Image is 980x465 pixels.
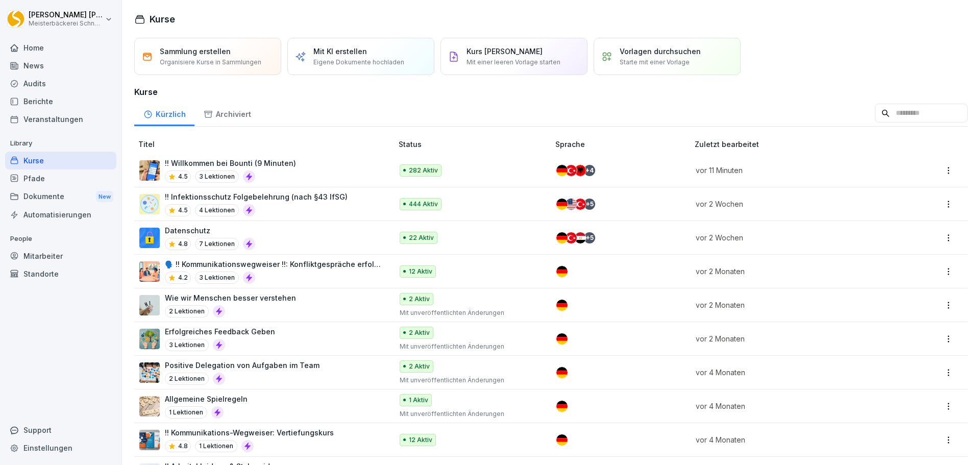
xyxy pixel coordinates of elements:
[160,58,261,67] p: Organisiere Kurse in Sammlungen
[165,326,275,337] p: Erfolgreiches Feedback Geben
[178,273,188,282] p: 4.2
[178,172,188,181] p: 4.5
[399,139,551,150] p: Status
[5,169,116,187] a: Pfade
[178,206,188,215] p: 4.5
[556,266,568,277] img: de.svg
[696,300,886,310] p: vor 2 Monaten
[400,376,539,385] p: Mit unveröffentlichten Änderungen
[96,191,113,203] div: New
[584,165,595,176] div: + 4
[467,58,560,67] p: Mit einer leeren Vorlage starten
[178,442,188,451] p: 4.8
[467,46,543,57] p: Kurs [PERSON_NAME]
[5,39,116,57] a: Home
[195,272,239,284] p: 3 Lektionen
[165,259,382,270] p: 🗣️ !! Kommunikationswegweiser !!: Konfliktgespräche erfolgreich führen
[584,232,595,243] div: + 5
[29,20,103,27] p: Meisterbäckerei Schneckenburger
[165,158,296,168] p: !! Willkommen bei Bounti (9 Minuten)
[556,367,568,378] img: de.svg
[165,225,255,236] p: Datenschutz
[139,194,160,214] img: jtrrztwhurl1lt2nit6ma5t3.png
[134,100,194,126] a: Kürzlich
[195,204,239,216] p: 4 Lektionen
[165,360,320,371] p: Positive Delegation von Aufgaben im Team
[696,367,886,378] p: vor 4 Monaten
[696,266,886,277] p: vor 2 Monaten
[620,46,701,57] p: Vorlagen durchsuchen
[5,75,116,92] div: Audits
[5,92,116,110] a: Berichte
[165,305,209,317] p: 2 Lektionen
[575,199,586,210] img: tr.svg
[409,166,438,175] p: 282 Aktiv
[695,139,898,150] p: Zuletzt bearbeitet
[160,46,231,57] p: Sammlung erstellen
[5,135,116,152] p: Library
[5,57,116,75] a: News
[5,110,116,128] a: Veranstaltungen
[620,58,690,67] p: Starte mit einer Vorlage
[194,100,260,126] a: Archiviert
[556,165,568,176] img: de.svg
[696,333,886,344] p: vor 2 Monaten
[195,238,239,250] p: 7 Lektionen
[5,152,116,169] a: Kurse
[566,165,577,176] img: tr.svg
[409,435,432,445] p: 12 Aktiv
[195,170,239,183] p: 3 Lektionen
[556,434,568,446] img: de.svg
[165,373,209,385] p: 2 Lektionen
[138,139,395,150] p: Titel
[134,86,968,98] h3: Kurse
[165,292,296,303] p: Wie wir Menschen besser verstehen
[696,232,886,243] p: vor 2 Wochen
[566,199,577,210] img: us.svg
[139,228,160,248] img: gp1n7epbxsf9lzaihqn479zn.png
[409,396,428,405] p: 1 Aktiv
[5,247,116,265] div: Mitarbeiter
[696,434,886,445] p: vor 4 Monaten
[400,409,539,419] p: Mit unveröffentlichten Änderungen
[5,187,116,206] a: DokumenteNew
[165,427,334,438] p: !! Kommunikations-Wegweiser: Vertiefungskurs
[165,394,248,404] p: Allgemeine Spielregeln
[556,232,568,243] img: de.svg
[556,300,568,311] img: de.svg
[139,329,160,349] img: kqbxgg7x26j5eyntfo70oock.png
[139,295,160,315] img: clixped2zgppihwsektunc4a.png
[165,406,207,419] p: 1 Lektionen
[313,58,404,67] p: Eigene Dokumente hochladen
[409,233,434,242] p: 22 Aktiv
[409,267,432,276] p: 12 Aktiv
[139,430,160,450] img: s06mvwf1yzeoxs9dp55swq0f.png
[5,206,116,224] a: Automatisierungen
[165,339,209,351] p: 3 Lektionen
[5,265,116,283] a: Standorte
[696,199,886,209] p: vor 2 Wochen
[696,401,886,411] p: vor 4 Monaten
[409,200,438,209] p: 444 Aktiv
[400,342,539,351] p: Mit unveröffentlichten Änderungen
[556,199,568,210] img: de.svg
[150,12,175,26] h1: Kurse
[139,362,160,383] img: d4hhc7dpd98b6qx811o6wmlu.png
[139,396,160,417] img: ecwashxihdnhpwtga2vbr586.png
[575,232,586,243] img: eg.svg
[178,239,188,249] p: 4.8
[566,232,577,243] img: tr.svg
[409,362,430,371] p: 2 Aktiv
[5,439,116,457] a: Einstellungen
[139,160,160,181] img: xh3bnih80d1pxcetv9zsuevg.png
